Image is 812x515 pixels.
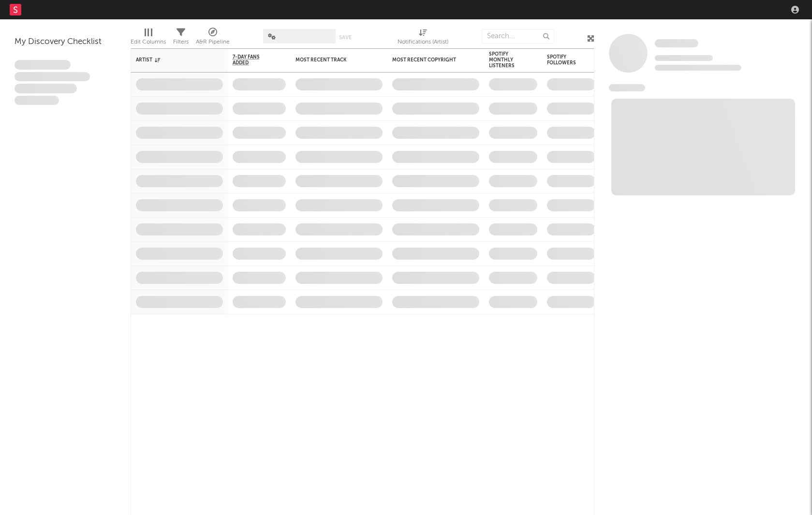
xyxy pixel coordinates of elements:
div: Edit Columns [131,24,166,52]
div: My Discovery Checklist [15,36,116,48]
div: Notifications (Artist) [398,24,448,52]
div: Spotify Followers [547,54,581,66]
button: Save [339,35,352,40]
div: Edit Columns [131,36,166,48]
span: Integer aliquet in purus et [15,72,90,82]
input: Search... [482,29,554,44]
div: A&R Pipeline [196,24,230,52]
span: 0 fans last week [655,65,741,71]
span: Aliquam viverra [15,96,59,105]
div: Notifications (Artist) [398,36,448,48]
div: Filters [173,24,189,52]
div: Most Recent Track [295,57,368,63]
span: News Feed [609,84,645,91]
span: Praesent ac interdum [15,84,77,93]
div: Filters [173,36,189,48]
span: Lorem ipsum dolor [15,60,71,70]
a: Some Artist [655,39,698,48]
span: Some Artist [655,39,698,47]
div: Artist [136,57,208,63]
div: Spotify Monthly Listeners [489,51,523,69]
span: Tracking Since: [DATE] [655,55,713,61]
span: 7-Day Fans Added [233,54,271,66]
div: A&R Pipeline [196,36,230,48]
div: Most Recent Copyright [392,57,465,63]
